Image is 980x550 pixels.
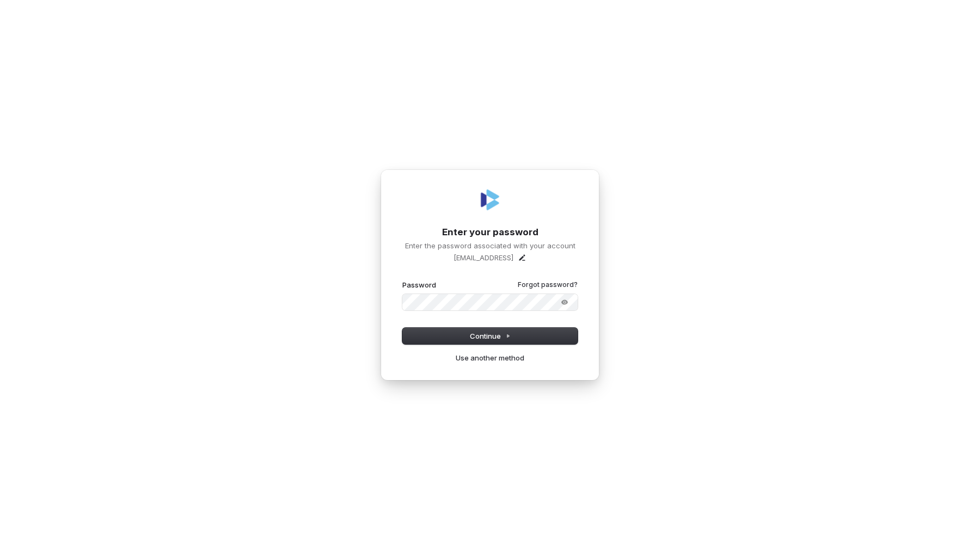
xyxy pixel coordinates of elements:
[454,253,513,262] p: [EMAIL_ADDRESS]
[518,253,526,262] button: Edit
[456,353,524,363] a: Use another method
[402,328,578,344] button: Continue
[402,241,578,250] p: Enter the password associated with your account
[518,280,578,289] a: Forgot password?
[402,226,578,239] h1: Enter your password
[554,296,575,309] button: Show password
[402,280,436,290] label: Password
[470,331,511,341] span: Continue
[477,187,503,213] img: Coverbase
